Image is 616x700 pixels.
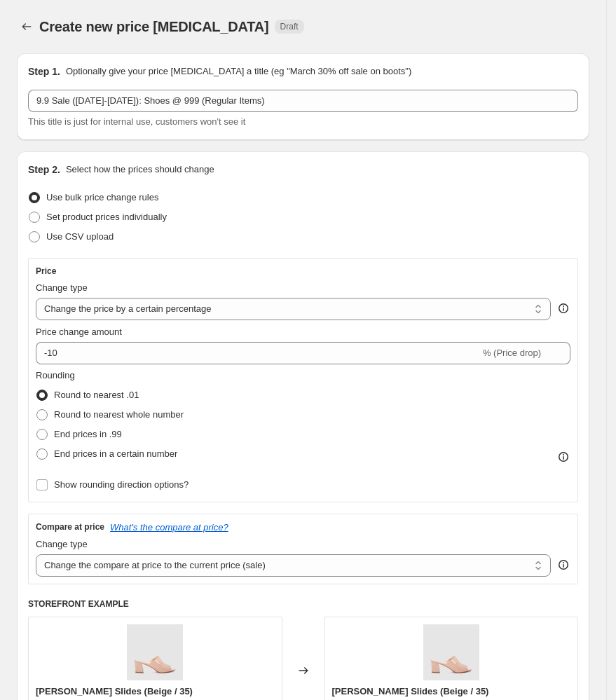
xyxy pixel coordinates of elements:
[66,163,214,177] p: Select how the prices should change
[36,521,104,533] h3: Compare at price
[28,116,245,127] span: This title is just for internal use, customers won't see it
[36,686,193,696] span: [PERSON_NAME] Slides (Beige / 35)
[36,342,480,364] input: -15
[46,231,114,242] span: Use CSV upload
[423,624,479,680] img: Leona_Beige_1_80x.jpg
[110,522,228,533] button: What's the compare at price?
[54,429,122,439] span: End prices in .99
[127,624,183,680] img: Leona_Beige_1_80x.jpg
[39,19,269,34] span: Create new price [MEDICAL_DATA]
[54,448,177,459] span: End prices in a certain number
[280,21,299,32] span: Draft
[66,64,411,78] p: Optionally give your price [MEDICAL_DATA] a title (eg "March 30% off sale on boots")
[54,409,184,420] span: Round to nearest whole number
[36,327,122,337] span: Price change amount
[36,266,56,277] h3: Price
[46,192,158,203] span: Use bulk price change rules
[483,348,541,358] span: % (Price drop)
[28,64,60,78] h2: Step 1.
[332,686,489,696] span: [PERSON_NAME] Slides (Beige / 35)
[46,212,167,222] span: Set product prices individually
[54,390,139,400] span: Round to nearest .01
[556,558,570,572] div: help
[28,163,60,177] h2: Step 2.
[17,17,36,36] button: Price change jobs
[556,301,570,315] div: help
[36,539,88,549] span: Change type
[28,598,578,610] h6: STOREFRONT EXAMPLE
[36,282,88,293] span: Change type
[28,90,578,112] input: 30% off holiday sale
[54,479,189,490] span: Show rounding direction options?
[36,370,75,380] span: Rounding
